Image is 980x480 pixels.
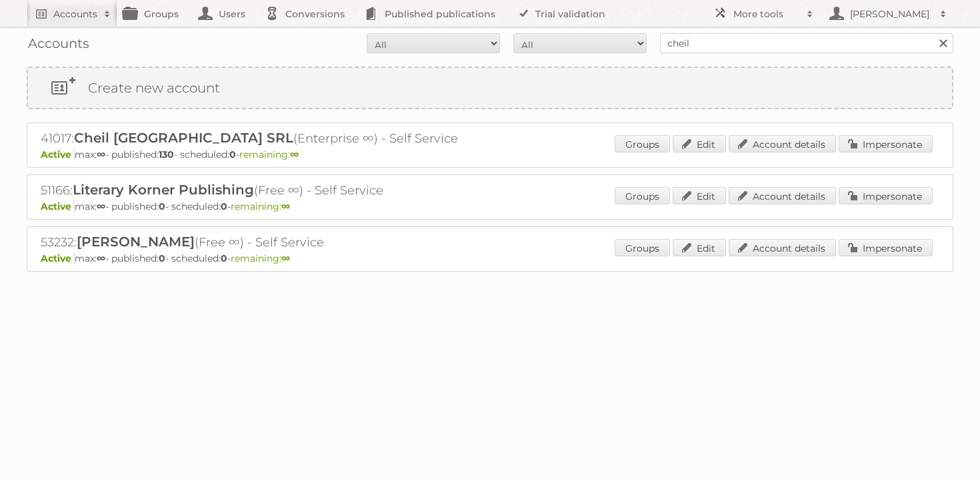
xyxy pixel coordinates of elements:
a: Impersonate [839,135,933,152]
span: Active [41,148,75,160]
h2: 41017: (Enterprise ∞) - Self Service [41,130,507,147]
strong: 0 [159,252,165,264]
strong: 0 [221,200,227,212]
span: [PERSON_NAME] [77,234,195,250]
a: Edit [673,187,726,204]
strong: 0 [229,148,236,160]
a: Account details [729,239,836,256]
span: Active [41,200,75,212]
a: Groups [615,135,670,152]
a: Impersonate [839,187,933,204]
strong: 0 [159,200,165,212]
a: Impersonate [839,239,933,256]
strong: ∞ [97,148,105,160]
h2: 53232: (Free ∞) - Self Service [41,234,507,251]
span: remaining: [231,252,290,264]
a: Edit [673,135,726,152]
span: Literary Korner Publishing [73,182,254,198]
a: Create new account [28,68,952,108]
strong: ∞ [281,200,290,212]
strong: ∞ [290,148,299,160]
p: max: - published: - scheduled: - [41,200,939,212]
h2: 51166: (Free ∞) - Self Service [41,182,507,199]
span: Cheil [GEOGRAPHIC_DATA] SRL [74,130,293,146]
strong: 0 [221,252,227,264]
p: max: - published: - scheduled: - [41,252,939,264]
strong: ∞ [281,252,290,264]
strong: 130 [159,148,174,160]
strong: ∞ [97,252,105,264]
h2: More tools [733,7,800,21]
a: Edit [673,239,726,256]
span: remaining: [231,200,290,212]
p: max: - published: - scheduled: - [41,148,939,160]
h2: [PERSON_NAME] [847,7,933,21]
span: Active [41,252,75,264]
a: Groups [615,239,670,256]
a: Account details [729,135,836,152]
strong: ∞ [97,200,105,212]
h2: Accounts [53,7,97,21]
a: Groups [615,187,670,204]
span: remaining: [239,148,299,160]
a: Account details [729,187,836,204]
